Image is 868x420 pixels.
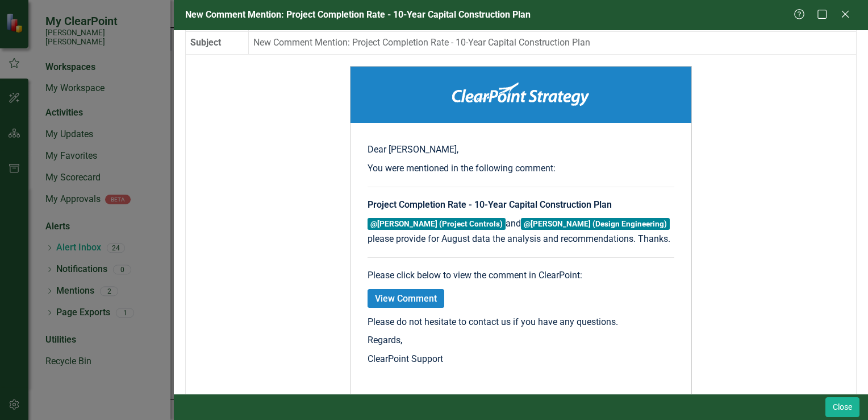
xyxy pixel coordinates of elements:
label: @[PERSON_NAME] (Project Controls) [368,218,506,230]
p: You were mentioned in the following comment: [368,162,674,175]
p: Please do not hesitate to contact us if you have any questions. [368,316,674,329]
p: and please provide for August data the analysis and recommendations. Thanks. [368,217,674,246]
button: Close [825,397,859,417]
p: Regards, [368,334,674,347]
label: @[PERSON_NAME] (Design Engineering) [521,218,670,230]
p: ClearPoint Support [368,353,674,366]
p: Dear [PERSON_NAME], [368,143,674,157]
span: New Comment Mention: Project Completion Rate - 10-Year Capital Construction Plan [185,9,531,20]
a: View Comment [368,289,444,308]
strong: Project Completion Rate - 10-Year Capital Construction Plan [368,199,612,210]
img: ClearPoint Strategy [452,83,589,106]
td: New Comment Mention: Project Completion Rate - 10-Year Capital Construction Plan [249,32,857,55]
p: Please click below to view the comment in ClearPoint: [368,269,674,282]
th: Subject [185,32,249,55]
